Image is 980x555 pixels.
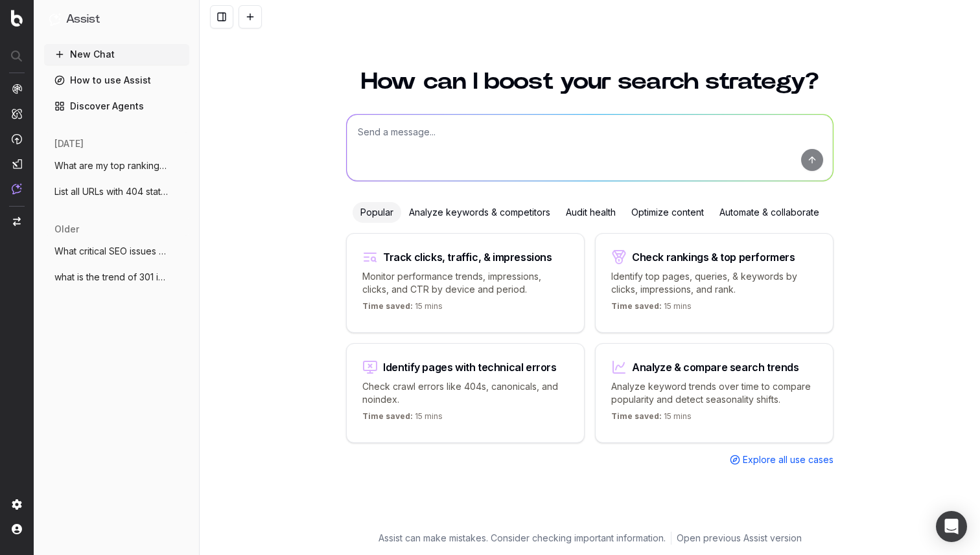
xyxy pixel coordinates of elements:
div: Audit health [558,202,624,223]
span: Time saved: [362,301,413,311]
img: Assist [49,13,61,25]
img: Analytics [12,84,22,94]
p: 15 mins [362,301,443,317]
div: Open Intercom Messenger [936,511,967,542]
h1: How can I boost your search strategy? [346,70,834,93]
div: Identify pages with technical errors [383,362,557,372]
div: Automate & collaborate [712,202,827,223]
button: What critical SEO issues need my attenti [44,241,189,262]
a: Open previous Assist version [677,532,802,545]
span: [DATE] [54,137,84,150]
button: New Chat [44,44,189,65]
span: Explore all use cases [743,453,834,466]
button: List all URLs with 404 status code from [44,181,189,202]
span: Time saved: [362,411,413,421]
a: Explore all use cases [730,453,834,466]
img: Activation [12,133,22,144]
img: Assist [12,183,22,194]
h1: Assist [66,10,100,28]
div: Optimize content [624,202,712,223]
p: Check crawl errors like 404s, canonicals, and noindex. [362,380,568,406]
span: Time saved: [611,411,662,421]
p: Analyze keyword trends over time to compare popularity and detect seasonality shifts. [611,380,817,406]
button: Assist [49,10,184,28]
span: Time saved: [611,301,662,311]
div: Track clicks, traffic, & impressions [383,252,552,262]
div: Check rankings & top performers [632,252,795,262]
span: what is the trend of 301 in last 3 month [54,271,169,284]
span: List all URLs with 404 status code from [54,185,169,198]
img: Studio [12,159,22,169]
span: older [54,223,79,236]
button: what is the trend of 301 in last 3 month [44,267,189,288]
img: Setting [12,499,22,510]
p: Monitor performance trends, impressions, clicks, and CTR by device and period. [362,270,568,296]
span: What are my top ranking pages? [54,159,169,172]
span: What critical SEO issues need my attenti [54,245,169,258]
p: 15 mins [611,301,692,317]
div: Analyze & compare search trends [632,362,799,372]
img: My account [12,524,22,534]
img: Intelligence [12,108,22,119]
p: Identify top pages, queries, & keywords by clicks, impressions, and rank. [611,270,817,296]
a: How to use Assist [44,70,189,91]
div: Popular [353,202,401,223]
p: Assist can make mistakes. Consider checking important information. [379,532,666,545]
p: 15 mins [611,411,692,427]
button: What are my top ranking pages? [44,155,189,176]
p: 15 mins [362,411,443,427]
img: Switch project [13,217,21,226]
img: Botify logo [11,10,23,27]
div: Analyze keywords & competitors [401,202,558,223]
a: Discover Agents [44,96,189,117]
